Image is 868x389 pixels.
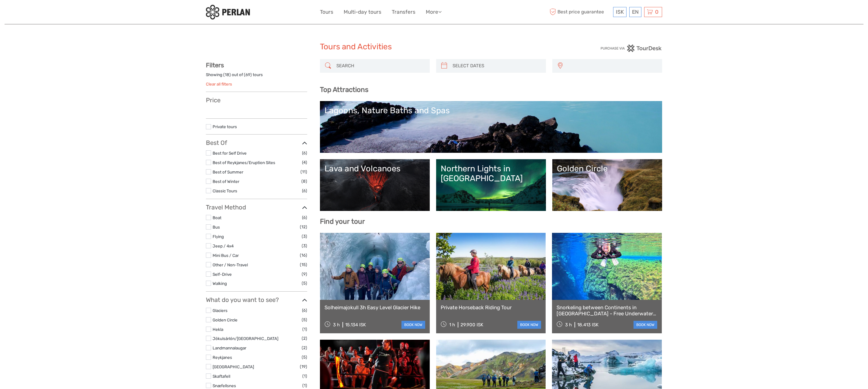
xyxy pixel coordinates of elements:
[206,61,224,69] strong: Filters
[557,304,657,317] a: Snorkeling between Continents in [GEOGRAPHIC_DATA] - Free Underwater Photos
[302,149,307,156] span: (6)
[654,9,659,15] span: 0
[300,363,307,370] span: (19)
[213,124,237,129] a: Private tours
[565,322,572,328] span: 3 h
[213,170,243,174] a: Best of Summer
[460,322,483,328] div: 29.900 ISK
[301,178,307,185] span: (8)
[213,364,254,369] a: [GEOGRAPHIC_DATA]
[300,252,307,259] span: (16)
[213,179,239,184] a: Best of Winter
[334,61,427,71] input: SEARCH
[320,42,548,52] h1: Tours and Activities
[344,8,381,16] a: Multi-day tours
[213,345,246,350] a: Landmannalaugar
[401,321,425,329] a: book now
[213,160,275,165] a: Best of Reykjanes/Eruption Sites
[302,242,307,249] span: (3)
[213,234,224,239] a: Flying
[302,335,307,342] span: (2)
[300,223,307,230] span: (12)
[302,354,307,361] span: (5)
[302,280,307,287] span: (5)
[206,72,307,81] div: Showing ( ) out of ( ) tours
[548,7,612,17] span: Best price guarantee
[213,262,248,267] a: Other / Non-Travel
[300,261,307,268] span: (15)
[441,304,541,310] a: Private Horseback Riding Tour
[392,8,415,16] a: Transfers
[325,106,658,115] div: Lagoons, Nature Baths and Spas
[213,225,220,230] a: Bus
[213,355,232,360] a: Reykjanes
[213,272,232,277] a: Self-Drive
[300,168,307,175] span: (11)
[206,204,307,211] h3: Travel Method
[634,321,657,329] a: book now
[302,307,307,314] span: (6)
[449,322,455,328] span: 1 h
[600,44,662,52] img: PurchaseViaTourDesk.png
[213,374,230,379] a: Skaftafell
[302,382,307,389] span: (1)
[245,72,250,78] label: 69
[616,9,624,15] span: ISK
[213,327,223,332] a: Hekla
[213,244,234,248] a: Jeep / 4x4
[302,187,307,194] span: (6)
[302,271,307,278] span: (9)
[206,96,307,104] h3: Price
[213,336,278,341] a: Jökulsárlón/[GEOGRAPHIC_DATA]
[213,215,221,220] a: Boat
[206,82,232,86] a: Clear all filters
[206,296,307,303] h3: What do you want to see?
[302,373,307,380] span: (1)
[302,344,307,351] span: (2)
[206,5,250,19] img: 288-6a22670a-0f57-43d8-a107-52fbc9b92f2c_logo_small.jpg
[302,326,307,333] span: (1)
[320,8,333,16] a: Tours
[206,139,307,146] h3: Best Of
[325,304,425,310] a: Solheimajokull 3h Easy Level Glacier Hike
[441,164,541,206] a: Northern Lights in [GEOGRAPHIC_DATA]
[450,61,543,71] input: SELECT DATES
[320,217,365,226] b: Find your tour
[213,188,237,193] a: Classic Tours
[325,164,425,173] div: Lava and Volcanoes
[325,106,658,148] a: Lagoons, Nature Baths and Spas
[517,321,541,329] a: book now
[213,308,227,313] a: Glaciers
[213,151,247,156] a: Best for Self Drive
[213,383,236,388] a: Snæfellsnes
[345,322,366,328] div: 15.134 ISK
[302,233,307,240] span: (3)
[213,281,227,286] a: Walking
[213,253,239,258] a: Mini Bus / Car
[441,164,541,184] div: Northern Lights in [GEOGRAPHIC_DATA]
[577,322,599,328] div: 18.413 ISK
[426,8,442,16] a: More
[302,159,307,166] span: (4)
[557,164,658,173] div: Golden Circle
[302,214,307,221] span: (6)
[333,322,340,328] span: 3 h
[325,164,425,206] a: Lava and Volcanoes
[629,7,641,17] div: EN
[320,86,368,94] b: Top Attractions
[213,317,238,322] a: Golden Circle
[302,316,307,323] span: (5)
[557,164,658,206] a: Golden Circle
[225,72,229,78] label: 18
